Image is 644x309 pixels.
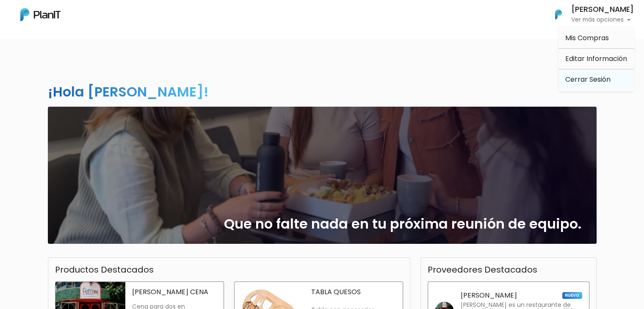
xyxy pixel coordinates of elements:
i: insert_emoticon [129,127,144,137]
img: PlanIt Logo [549,5,568,24]
img: user_d58e13f531133c46cb30575f4d864daf.jpeg [77,42,94,59]
h2: ¡Hola [PERSON_NAME]! [48,82,209,101]
p: TABLA QUESOS [311,289,396,295]
img: user_04fe99587a33b9844688ac17b531be2b.png [68,51,85,68]
p: Ver más opciones [571,17,634,23]
h2: Que no falte nada en tu próxima reunión de equipo. [224,216,581,232]
span: J [85,51,102,68]
span: NUEVO [562,292,582,299]
i: send [144,127,161,137]
h3: Productos Destacados [55,265,154,275]
a: Mis Compras [558,30,634,47]
span: ¡Escríbenos! [44,129,129,137]
i: keyboard_arrow_down [131,64,144,77]
strong: PLAN IT [30,69,54,76]
p: Ya probaste PlanitGO? Vas a poder automatizarlas acciones de todo el año. Escribinos para saber más! [30,78,141,106]
h3: Proveedores Destacados [428,265,537,275]
span: Mis Compras [565,33,609,43]
p: [PERSON_NAME] [461,292,517,299]
div: PLAN IT Ya probaste PlanitGO? Vas a poder automatizarlas acciones de todo el año. Escribinos para... [22,59,149,113]
div: J [22,51,149,68]
img: PlanIt Logo [20,8,61,21]
p: [PERSON_NAME] CENA [132,289,217,295]
button: PlanIt Logo [PERSON_NAME] Ver más opciones [544,3,634,25]
h6: [PERSON_NAME] [571,6,634,14]
a: Cerrar Sesión [558,71,634,88]
a: Editar Información [558,50,634,67]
